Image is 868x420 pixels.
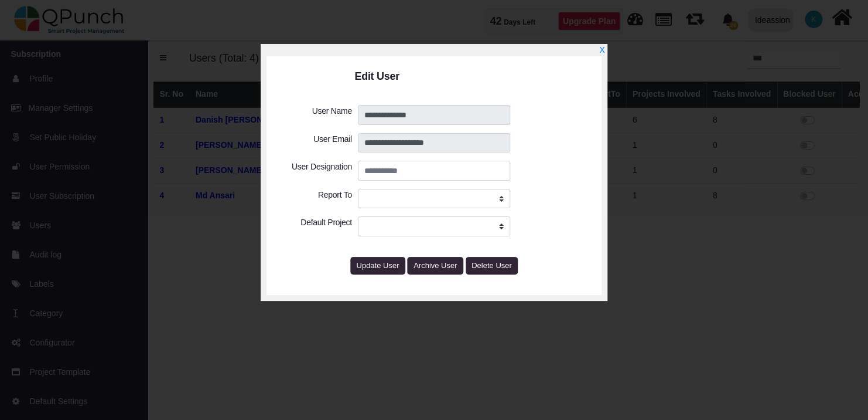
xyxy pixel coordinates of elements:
button: Archive User [407,257,463,275]
a: X [599,45,604,55]
span: Update User [356,261,399,270]
button: Update User [350,257,405,275]
span: Archive User [414,261,457,270]
b: Edit User [354,70,399,82]
div: User Email [276,133,355,153]
button: Delete User [466,257,518,275]
div: User Designation [276,161,355,181]
div: Default Project [276,216,355,236]
div: User Name [276,105,355,125]
div: Report To [276,189,355,209]
span: Delete User [471,261,512,270]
